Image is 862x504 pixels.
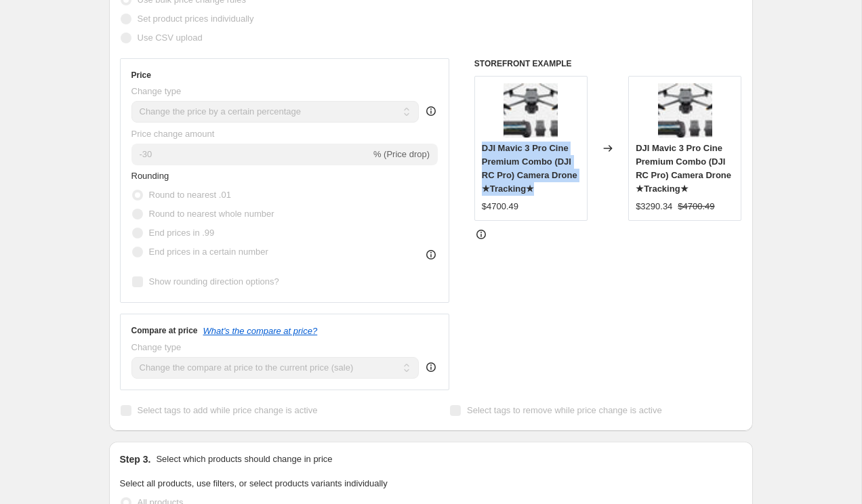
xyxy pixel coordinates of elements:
span: DJI Mavic 3 Pro Cine Premium Combo (DJI RC Pro) Camera Drone ★Tracking★ [482,143,577,194]
div: $3290.34 [636,200,672,213]
span: End prices in a certain number [149,247,268,257]
input: -15 [131,144,371,165]
h2: Step 3. [120,453,151,466]
span: Rounding [131,171,169,181]
h3: Compare at price [131,325,198,336]
div: $4700.49 [482,200,518,213]
span: Set product prices individually [138,14,254,24]
span: Use CSV upload [138,33,203,43]
span: Select all products, use filters, or select products variants individually [120,478,388,488]
span: Show rounding direction options? [149,276,279,287]
h3: Price [131,70,151,81]
button: What's the compare at price? [203,326,318,336]
span: % (Price drop) [373,149,430,159]
span: End prices in .99 [149,228,215,238]
span: DJI Mavic 3 Pro Cine Premium Combo (DJI RC Pro) Camera Drone ★Tracking★ [636,143,731,194]
span: Round to nearest whole number [149,209,274,219]
strike: $4700.49 [678,200,714,213]
span: Select tags to add while price change is active [138,405,318,415]
span: Round to nearest .01 [149,190,231,200]
p: Select which products should change in price [156,453,332,466]
span: Price change amount [131,129,215,139]
img: s-l500_72113ae8-7618-4cd3-88b3-92be48e29791_80x.webp [504,83,558,138]
span: Change type [131,342,182,352]
span: Change type [131,86,182,96]
img: s-l500_72113ae8-7618-4cd3-88b3-92be48e29791_80x.webp [658,83,712,138]
span: Select tags to remove while price change is active [467,405,662,415]
div: help [424,104,438,118]
div: help [424,360,438,374]
h6: STOREFRONT EXAMPLE [474,58,742,69]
